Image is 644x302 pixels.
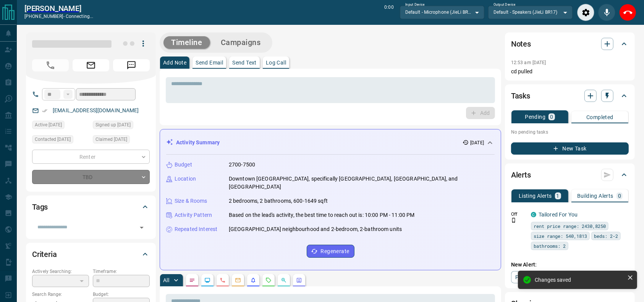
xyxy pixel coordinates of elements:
[539,212,578,218] a: Tailored For You
[196,60,223,65] p: Send Email
[511,60,546,65] p: 12:53 am [DATE]
[618,193,621,199] p: 0
[511,271,550,283] a: Property
[405,2,425,7] label: Input Device
[163,278,169,283] p: All
[229,161,255,169] p: 2700-7500
[511,87,629,105] div: Tasks
[229,225,402,233] p: [GEOGRAPHIC_DATA] neighbourhood and 2-bedroom, 2-bathroom units
[229,197,328,205] p: 2 bedrooms, 2 bathrooms, 600-1649 sqft
[32,198,150,216] div: Tags
[163,36,210,49] button: Timeline
[95,121,131,129] span: Signed up [DATE]
[266,60,286,65] p: Log Call
[511,38,531,50] h2: Notes
[93,135,150,146] div: Sat Aug 09 2025
[213,36,269,49] button: Campaigns
[488,6,573,19] div: Default - Speakers (JieLi BR17)
[24,4,93,13] a: [PERSON_NAME]
[42,108,47,113] svg: Email Verified
[577,4,594,21] div: Audio Settings
[32,245,150,263] div: Criteria
[577,193,613,199] p: Building Alerts
[35,121,62,129] span: Active [DATE]
[511,166,629,184] div: Alerts
[531,212,536,217] div: condos.ca
[470,139,484,146] p: [DATE]
[93,268,150,275] p: Timeframe:
[511,218,516,223] svg: Push Notification Only
[166,136,495,150] div: Activity Summary[DATE]
[32,201,48,213] h2: Tags
[175,211,212,219] p: Activity Pattern
[235,277,241,283] svg: Emails
[113,59,150,71] span: Message
[296,277,302,283] svg: Agent Actions
[32,170,150,184] div: TBD
[32,150,150,164] div: Renter
[32,268,89,275] p: Actively Searching:
[586,115,613,120] p: Completed
[307,245,354,258] button: Regenerate
[519,193,552,199] p: Listing Alerts
[525,114,545,120] p: Pending
[534,222,606,230] span: rent price range: 2430,8250
[550,114,553,120] p: 0
[189,277,195,283] svg: Notes
[557,193,560,199] p: 1
[35,136,71,143] span: Contacted [DATE]
[511,68,629,76] p: cd pulled
[24,13,93,20] p: [PHONE_NUMBER] -
[384,4,393,21] p: 0:00
[163,60,186,65] p: Add Note
[32,248,57,260] h2: Criteria
[511,261,629,269] p: New Alert:
[220,277,226,283] svg: Calls
[511,169,531,181] h2: Alerts
[598,4,615,21] div: Mute
[204,277,210,283] svg: Lead Browsing Activity
[53,107,139,113] a: [EMAIL_ADDRESS][DOMAIN_NAME]
[136,222,147,233] button: Open
[175,197,207,205] p: Size & Rooms
[66,14,93,19] span: connecting...
[511,142,629,155] button: New Task
[229,175,495,191] p: Downtown [GEOGRAPHIC_DATA], specifically [GEOGRAPHIC_DATA], [GEOGRAPHIC_DATA], and [GEOGRAPHIC_DATA]
[534,232,587,240] span: size range: 540,1813
[511,90,530,102] h2: Tasks
[175,161,192,169] p: Budget
[400,6,484,19] div: Default - Microphone (JieLi BR17)
[229,211,415,219] p: Based on the lead's activity, the best time to reach out is: 10:00 PM - 11:00 PM
[32,135,89,146] div: Sat Aug 09 2025
[175,175,196,183] p: Location
[32,291,89,298] p: Search Range:
[73,59,109,71] span: Email
[95,136,127,143] span: Claimed [DATE]
[93,291,150,298] p: Budget:
[511,35,629,53] div: Notes
[535,277,624,283] div: Changes saved
[175,225,217,233] p: Repeated Interest
[232,60,257,65] p: Send Text
[511,126,629,138] p: No pending tasks
[93,121,150,131] div: Fri Aug 08 2025
[32,121,89,131] div: Fri Aug 08 2025
[619,4,636,21] div: End Call
[250,277,256,283] svg: Listing Alerts
[281,277,287,283] svg: Opportunities
[32,59,69,71] span: Call
[494,2,515,7] label: Output Device
[265,277,272,283] svg: Requests
[176,139,220,147] p: Activity Summary
[511,211,526,218] p: Off
[594,232,618,240] span: beds: 2-2
[534,242,566,250] span: bathrooms: 2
